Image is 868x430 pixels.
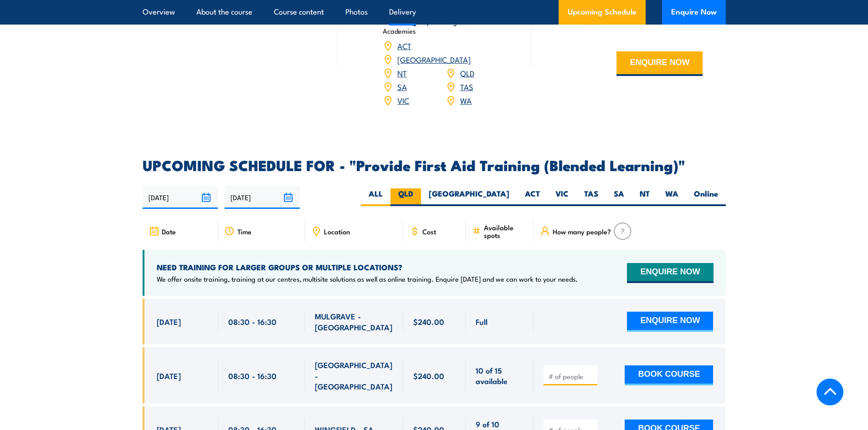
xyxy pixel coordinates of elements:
span: Location [324,228,350,235]
h2: UPCOMING SCHEDULE FOR - "Provide First Aid Training (Blended Learning)" [143,158,726,171]
span: Date [162,228,176,235]
a: NT [397,67,407,78]
span: Available spots [484,223,527,239]
label: NT [632,188,657,206]
h4: NEED TRAINING FOR LARGER GROUPS OR MULTIPLE LOCATIONS? [157,262,578,272]
span: [DATE] [157,316,181,327]
a: SA [397,81,407,92]
label: WA [657,188,686,206]
span: Time [237,228,252,235]
span: $240.00 [413,316,444,327]
span: 10 of 15 available [476,365,524,386]
label: [GEOGRAPHIC_DATA] [421,188,517,206]
button: ENQUIRE NOW [627,312,713,332]
span: [GEOGRAPHIC_DATA] - [GEOGRAPHIC_DATA] [315,359,393,391]
span: 08:30 - 16:30 [228,370,277,381]
a: [GEOGRAPHIC_DATA] [397,54,471,65]
button: BOOK COURSE [625,365,713,385]
input: To date [225,186,300,209]
label: VIC [548,188,576,206]
label: ACT [517,188,548,206]
span: $240.00 [413,370,444,381]
label: ALL [361,188,390,206]
span: How many people? [553,228,611,235]
span: Full [476,316,488,327]
button: ENQUIRE NOW [616,51,703,76]
p: We offer onsite training, training at our centres, multisite solutions as well as online training... [157,274,578,283]
a: WA [460,95,472,106]
a: ACT [397,40,411,51]
span: MULGRAVE - [GEOGRAPHIC_DATA] [315,311,393,332]
input: # of people [549,372,594,381]
label: QLD [390,188,421,206]
label: TAS [576,188,606,206]
input: From date [143,186,218,209]
span: 08:30 - 16:30 [228,316,277,327]
span: [DATE] [157,370,181,381]
label: SA [606,188,632,206]
a: TAS [460,81,473,92]
a: VIC [397,95,409,106]
label: Online [686,188,726,206]
a: QLD [460,67,474,78]
span: Cost [422,228,436,235]
button: ENQUIRE NOW [627,263,713,283]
